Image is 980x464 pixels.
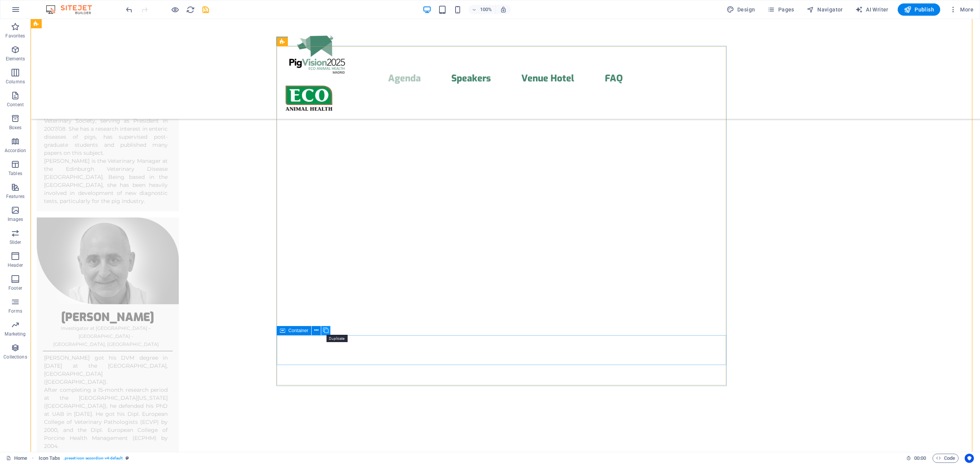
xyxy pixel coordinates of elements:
[764,3,797,16] button: Pages
[125,5,134,14] i: Undo: Change text (Ctrl+Z)
[804,3,846,16] button: Navigator
[724,3,758,16] div: Design (Ctrl+Alt+Y)
[724,3,758,16] button: Design
[201,5,210,14] i: Save (Ctrl+S)
[480,5,492,14] h6: 100%
[920,455,921,461] span: :
[5,33,25,39] p: Favorites
[63,454,122,463] span: . preset-icon-accordion-v4-default
[3,354,27,360] p: Collections
[8,308,22,314] p: Forms
[469,5,496,14] button: 100%
[933,454,959,463] button: Code
[914,454,926,463] span: 00 00
[767,6,794,13] span: Pages
[5,148,26,154] p: Accordion
[10,239,21,245] p: Slider
[170,5,180,14] button: Click here to leave preview mode and continue editing
[327,335,348,342] mark: Duplicate
[949,6,973,13] span: More
[126,456,129,460] i: This element is a customizable preset
[855,6,889,13] span: AI Writer
[852,3,892,16] button: AI Writer
[186,5,195,14] i: Reload page
[44,5,101,14] img: Editor Logo
[39,454,60,463] span: Click to select. Double-click to edit
[6,79,25,85] p: Columns
[906,454,926,463] h6: Session time
[946,3,977,16] button: More
[8,285,22,291] p: Footer
[898,3,940,16] button: Publish
[201,5,210,14] button: save
[965,454,974,463] button: Usercentrics
[7,102,24,108] p: Content
[936,454,955,463] span: Code
[500,6,507,13] i: On resize automatically adjust zoom level to fit chosen device.
[9,125,22,131] p: Boxes
[6,454,27,463] a: Click to cancel selection. Double-click to open Pages
[5,331,26,337] p: Marketing
[288,328,308,333] span: Container
[6,56,25,62] p: Elements
[6,193,24,200] p: Features
[904,6,934,13] span: Publish
[39,454,129,463] nav: breadcrumb
[807,6,843,13] span: Navigator
[8,216,23,222] p: Images
[8,262,23,268] p: Header
[727,6,755,13] span: Design
[186,5,195,14] button: reload
[124,5,134,14] button: undo
[8,170,22,177] p: Tables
